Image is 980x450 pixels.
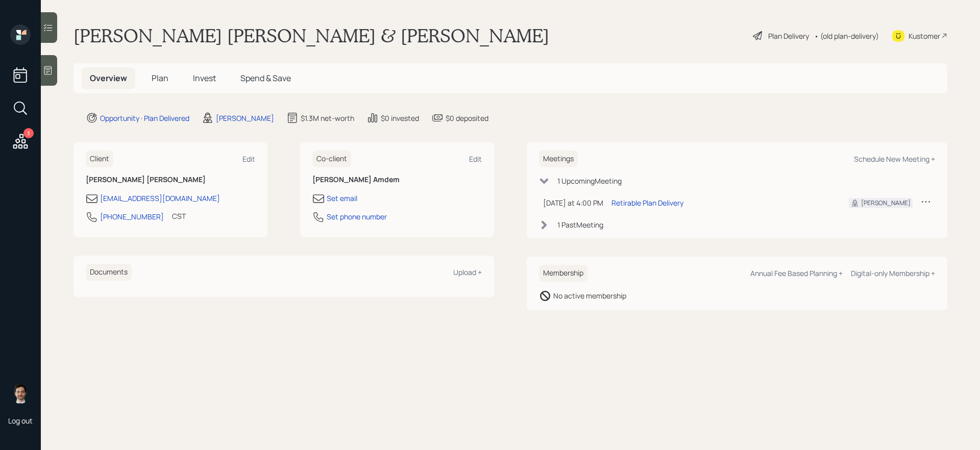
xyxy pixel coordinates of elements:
[539,151,578,167] h6: Meetings
[909,31,940,41] div: Kustomer
[312,176,482,184] h6: [PERSON_NAME] Amdem
[242,154,255,164] div: Edit
[557,176,622,186] div: 1 Upcoming Meeting
[301,113,354,123] div: $1.3M net-worth
[86,264,132,281] h6: Documents
[8,416,33,426] div: Log out
[86,151,113,167] h6: Client
[854,154,935,164] div: Schedule New Meeting +
[381,113,419,123] div: $0 invested
[172,211,186,221] div: CST
[768,31,809,41] div: Plan Delivery
[327,211,387,222] div: Set phone number
[240,72,291,84] span: Spend & Save
[557,219,603,230] div: 1 Past Meeting
[851,268,935,278] div: Digital-only Membership +
[100,113,189,123] div: Opportunity · Plan Delivered
[152,72,168,84] span: Plan
[100,193,220,204] div: [EMAIL_ADDRESS][DOMAIN_NAME]
[90,72,127,84] span: Overview
[86,176,255,184] h6: [PERSON_NAME] [PERSON_NAME]
[611,197,683,208] div: Retirable Plan Delivery
[469,154,482,164] div: Edit
[553,290,626,301] div: No active membership
[193,72,216,84] span: Invest
[10,383,31,404] img: jonah-coleman-headshot.png
[814,31,879,41] div: • (old plan-delivery)
[23,128,34,138] div: 3
[216,113,274,123] div: [PERSON_NAME]
[453,267,482,277] div: Upload +
[327,193,357,204] div: Set email
[750,268,843,278] div: Annual Fee Based Planning +
[543,197,603,208] div: [DATE] at 4:00 PM
[861,198,911,208] div: [PERSON_NAME]
[100,211,164,222] div: [PHONE_NUMBER]
[312,151,351,167] h6: Co-client
[73,24,549,47] h1: [PERSON_NAME] [PERSON_NAME] & [PERSON_NAME]
[539,265,587,282] h6: Membership
[446,113,488,123] div: $0 deposited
